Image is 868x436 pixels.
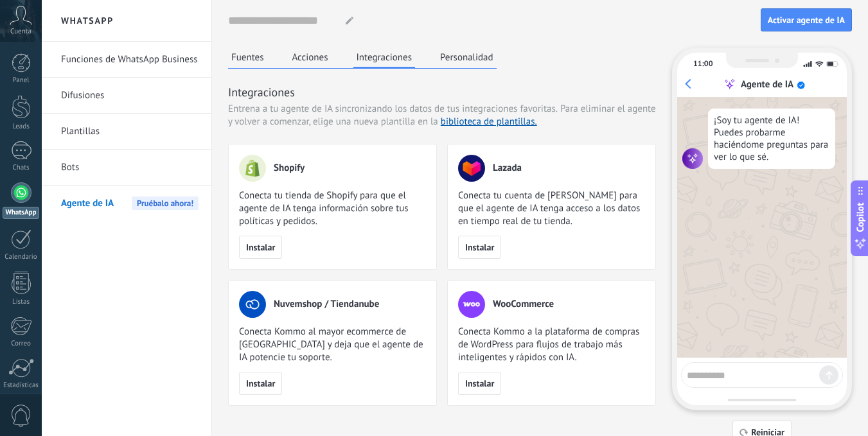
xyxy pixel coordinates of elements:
button: Instalar [239,372,282,395]
span: Pruébalo ahora! [132,196,199,210]
span: Lazada [493,162,522,175]
span: Conecta tu cuenta de [PERSON_NAME] para que el agente de IA tenga acceso a los datos en tiempo re... [458,189,645,228]
button: Activar agente de IA [761,8,852,31]
a: biblioteca de plantillas. [441,116,537,128]
a: Bots [61,150,199,186]
span: Entrena a tu agente de IA sincronizando los datos de tus integraciones favoritas. [228,103,558,116]
img: agent icon [682,148,703,169]
div: Listas [3,298,40,306]
span: Conecta Kommo a la plataforma de compras de WordPress para flujos de trabajo más inteligentes y r... [458,326,645,364]
a: Agente de IAPruébalo ahora! [61,186,199,222]
h3: Integraciones [228,84,656,100]
li: Agente de IA [42,186,211,221]
li: Plantillas [42,114,211,150]
li: Funciones de WhatsApp Business [42,42,211,78]
button: Instalar [458,236,501,259]
a: Funciones de WhatsApp Business [61,42,199,78]
a: Difusiones [61,78,199,114]
div: Correo [3,340,40,348]
span: WooCommerce [493,298,554,311]
button: Acciones [289,48,332,67]
button: Personalidad [437,48,497,67]
div: WhatsApp [3,207,39,219]
div: Agente de IA [741,78,793,91]
span: Copilot [854,202,867,232]
button: Instalar [239,236,282,259]
button: Fuentes [228,48,267,67]
span: Conecta Kommo al mayor ecommerce de [GEOGRAPHIC_DATA] y deja que el agente de IA potencie tu sopo... [239,326,426,364]
div: Chats [3,164,40,172]
div: 11:00 [693,59,713,69]
span: Instalar [465,243,494,252]
li: Bots [42,150,211,186]
li: Difusiones [42,78,211,114]
div: Panel [3,76,40,85]
div: Calendario [3,253,40,261]
span: Shopify [274,162,305,175]
span: Nuvemshop / Tiendanube [274,298,379,311]
div: Leads [3,123,40,131]
button: Instalar [458,372,501,395]
span: Cuenta [10,28,31,36]
span: Instalar [246,379,275,388]
div: Estadísticas [3,381,40,390]
span: Activar agente de IA [768,15,845,24]
span: Agente de IA [61,186,114,222]
span: Para eliminar el agente y volver a comenzar, elige una nueva plantilla en la [228,103,656,128]
button: Integraciones [353,48,416,69]
span: Conecta tu tienda de Shopify para que el agente de IA tenga información sobre tus políticas y ped... [239,189,426,228]
div: ¡Soy tu agente de IA! Puedes probarme haciéndome preguntas para ver lo que sé. [708,109,835,169]
a: Plantillas [61,114,199,150]
span: Instalar [465,379,494,388]
span: Instalar [246,243,275,252]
